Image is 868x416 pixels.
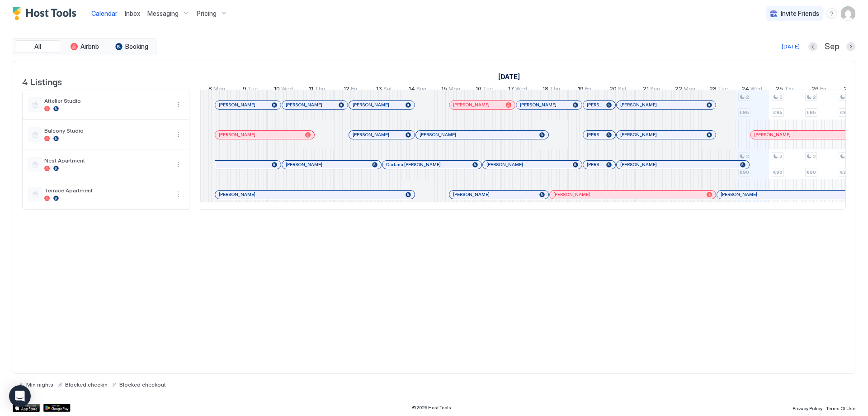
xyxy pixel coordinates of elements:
span: 11 [309,85,313,95]
a: September 22, 2025 [673,83,698,96]
span: 20 [609,85,617,95]
a: September 21, 2025 [641,83,662,96]
span: Mon [684,85,695,95]
span: Pricing [197,10,217,18]
a: September 9, 2025 [241,83,260,96]
div: Open Intercom Messenger [9,385,31,407]
a: September 17, 2025 [506,83,529,96]
span: [PERSON_NAME] [453,102,490,108]
span: Sun [650,85,660,95]
a: September 8, 2025 [496,70,522,83]
span: [PERSON_NAME] [587,102,603,108]
span: [PERSON_NAME] [520,102,557,108]
span: [PERSON_NAME] [620,132,657,138]
span: Sun [416,85,426,95]
a: September 13, 2025 [374,83,394,96]
span: 15 [441,85,447,95]
span: Wed [750,85,762,95]
span: [PERSON_NAME] [620,102,657,108]
a: September 10, 2025 [272,83,295,96]
span: 13 [376,85,382,95]
a: September 11, 2025 [307,83,327,96]
span: 2 [813,153,816,159]
span: 17 [508,85,514,95]
span: Thu [315,85,325,95]
span: [PERSON_NAME] [587,132,603,138]
span: Blocked checkin [65,381,108,388]
a: September 15, 2025 [439,83,462,96]
a: September 24, 2025 [739,83,764,96]
div: User profile [841,6,855,21]
a: September 12, 2025 [341,83,359,96]
span: €90 [740,169,749,175]
button: Next month [846,42,855,51]
span: [PERSON_NAME] [620,162,657,167]
button: All [15,40,60,53]
span: 9 [243,85,246,95]
span: [PERSON_NAME] [420,132,456,138]
span: 22 [675,85,682,95]
span: 26 [811,85,819,95]
span: [PERSON_NAME] [286,102,322,108]
span: [PERSON_NAME] [486,162,523,167]
a: September 18, 2025 [540,83,562,96]
span: © 2025 Host Tools [412,405,451,411]
span: Airbnb [80,43,99,51]
span: Sat [618,85,627,95]
span: Fri [351,85,357,95]
div: menu [173,159,184,170]
span: 2 [746,94,749,100]
span: Thu [550,85,560,95]
span: Nest Apartment [44,157,169,164]
span: Sep [825,42,839,52]
span: 12 [344,85,349,95]
span: 18 [542,85,548,95]
span: Invite Friends [781,10,819,18]
span: Tue [483,85,493,95]
span: All [34,43,41,51]
a: Google Play Store [43,404,71,412]
span: [PERSON_NAME] [754,132,791,138]
span: Wed [281,85,293,95]
span: Tue [248,85,258,95]
span: Min nights [26,381,53,388]
button: Booking [109,40,154,53]
div: App Store [13,404,40,412]
a: September 23, 2025 [707,83,730,96]
span: Messaging [147,10,179,18]
span: [PERSON_NAME] [286,162,322,167]
span: Sat [383,85,392,95]
span: 24 [741,85,749,95]
span: [PERSON_NAME] [353,102,389,108]
span: Thu [784,85,795,95]
span: €90 [807,169,816,175]
a: Terms Of Use [826,403,855,412]
a: September 25, 2025 [774,83,797,96]
span: Inbox [125,10,140,17]
span: Attelier Studio [44,97,169,104]
span: [PERSON_NAME] [219,132,255,138]
a: Privacy Policy [793,403,822,412]
span: 2 [813,94,816,100]
span: [PERSON_NAME] [453,191,490,197]
span: [PERSON_NAME] [721,191,757,197]
div: menu [173,129,184,140]
a: September 26, 2025 [809,83,829,96]
div: menu [826,8,837,19]
span: Wed [515,85,527,95]
span: 19 [578,85,584,95]
div: tab-group [13,38,156,55]
span: 4 Listings [22,74,62,88]
button: Previous month [808,42,817,51]
a: Calendar [91,9,118,18]
a: September 20, 2025 [607,83,629,96]
a: Host Tools Logo [13,7,80,20]
button: [DATE] [780,41,801,52]
button: More options [173,99,184,110]
span: [PERSON_NAME] [587,162,603,167]
span: €95 [740,110,749,115]
span: Balcony Studio [44,127,169,134]
span: 2 [779,94,782,100]
span: €95 [840,110,849,115]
